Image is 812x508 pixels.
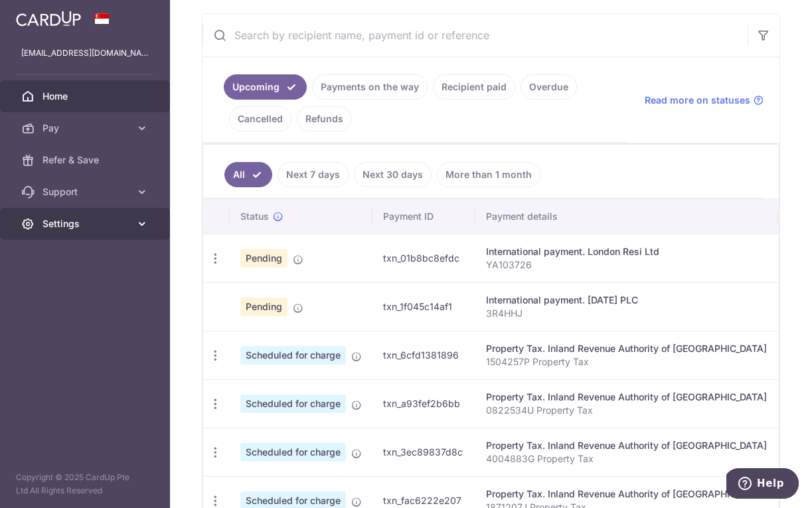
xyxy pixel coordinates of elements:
div: Property Tax. Inland Revenue Authority of [GEOGRAPHIC_DATA] [486,487,767,501]
p: 0822534U Property Tax [486,404,767,417]
td: txn_a93fef2b6bb [372,379,475,428]
a: More than 1 month [437,162,540,187]
div: International payment. [DATE] PLC [486,294,767,307]
a: Next 30 days [354,162,432,187]
span: Home [42,90,130,103]
div: Property Tax. Inland Revenue Authority of [GEOGRAPHIC_DATA] [486,342,767,355]
td: txn_1f045c14af1 [372,282,475,331]
span: Refer & Save [42,153,130,167]
th: Payment ID [372,199,475,234]
a: Cancelled [229,106,291,131]
div: Property Tax. Inland Revenue Authority of [GEOGRAPHIC_DATA] [486,439,767,452]
span: Help [31,9,58,21]
span: Status [240,210,269,223]
p: 3R4HHJ [486,307,767,320]
p: [EMAIL_ADDRESS][DOMAIN_NAME] [21,46,149,60]
a: Recipient paid [433,74,515,100]
div: International payment. London Resi Ltd [486,245,767,258]
p: 1504257P Property Tax [486,355,767,369]
span: Scheduled for charge [240,443,346,462]
div: Property Tax. Inland Revenue Authority of [GEOGRAPHIC_DATA] [486,390,767,404]
span: Pending [240,297,287,316]
p: 4004883G Property Tax [486,452,767,466]
span: Support [42,185,130,199]
td: txn_3ec89837d8c [372,428,475,476]
span: Read more on statuses [645,94,750,107]
img: CardUp [16,11,81,27]
input: Search by recipient name, payment id or reference [203,14,748,56]
span: Pending [240,249,287,268]
a: Upcoming [224,74,307,100]
td: txn_01b8bc8efdc [372,234,475,282]
span: Settings [42,217,130,230]
a: Overdue [521,74,577,100]
span: Scheduled for charge [240,346,346,365]
p: YA103726 [486,258,767,272]
a: All [224,162,272,187]
span: Pay [42,122,130,135]
span: Scheduled for charge [240,394,346,413]
a: Next 7 days [278,162,349,187]
a: Refunds [297,106,352,131]
a: Read more on statuses [645,94,764,107]
th: Payment details [475,199,777,234]
a: Payments on the way [312,74,428,100]
iframe: Opens a widget where you can find more information [726,468,799,501]
td: txn_6cfd1381896 [372,331,475,379]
